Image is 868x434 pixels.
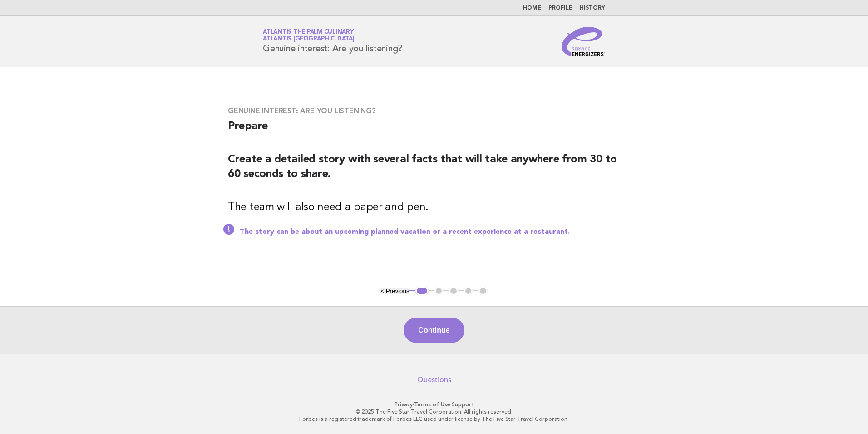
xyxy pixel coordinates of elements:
p: Forbes is a registered trademark of Forbes LLC used under license by The Five Star Travel Corpora... [156,415,712,423]
button: 1 [415,287,429,296]
button: Continue [404,318,464,343]
p: The story can be about an upcoming planned vacation or a recent experience at a restaurant. [240,227,640,237]
a: History [580,5,605,11]
h3: Genuine interest: Are you listening? [228,106,640,116]
span: Atlantis [GEOGRAPHIC_DATA] [263,36,355,42]
img: Service Energizers [562,27,605,56]
a: Terms of Use [414,401,450,408]
h3: The team will also need a paper and pen. [228,200,640,215]
a: Atlantis The Palm CulinaryAtlantis [GEOGRAPHIC_DATA] [263,29,355,42]
button: < Previous [380,288,409,294]
h1: Genuine interest: Are you listening? [263,30,403,53]
a: Support [452,401,474,408]
a: Profile [548,5,572,11]
a: Home [523,5,541,11]
a: Questions [417,375,451,384]
p: © 2025 The Five Star Travel Corporation. All rights reserved. [156,408,712,415]
p: · · [156,401,712,408]
h2: Create a detailed story with several facts that will take anywhere from 30 to 60 seconds to share. [228,152,640,189]
a: Privacy [395,401,413,408]
h2: Prepare [228,119,640,141]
